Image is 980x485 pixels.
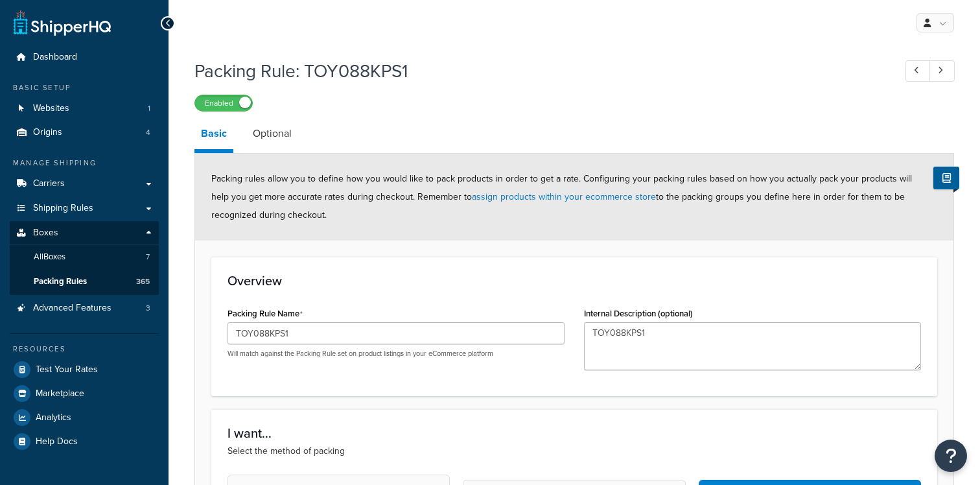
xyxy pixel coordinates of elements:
span: Marketplace [36,388,84,399]
h3: I want... [227,426,921,440]
p: Select the method of packing [227,444,921,458]
a: Help Docs [10,430,159,453]
span: Websites [33,103,69,114]
label: Packing Rule Name [227,309,303,319]
h1: Packing Rule: TOY088KPS1 [194,58,881,84]
span: Carriers [33,178,65,189]
button: Open Resource Center [935,440,967,472]
span: Help Docs [36,436,78,447]
a: AllBoxes7 [10,245,159,269]
a: Shipping Rules [10,196,159,220]
li: Websites [10,97,159,121]
span: 1 [148,103,150,114]
span: Test Your Rates [36,364,98,375]
span: Boxes [33,228,58,239]
li: Boxes [10,221,159,295]
a: Packing Rules365 [10,270,159,294]
label: Internal Description (optional) [584,309,693,318]
li: Advanced Features [10,296,159,320]
a: Websites1 [10,97,159,121]
span: 365 [136,276,150,287]
a: Advanced Features3 [10,296,159,320]
span: Packing Rules [34,276,87,287]
a: Boxes [10,221,159,245]
a: Carriers [10,172,159,196]
a: Origins4 [10,121,159,145]
label: Enabled [195,95,252,111]
a: Analytics [10,406,159,429]
span: All Boxes [34,252,65,263]
span: 7 [146,252,150,263]
span: Advanced Features [33,303,111,314]
a: Previous Record [905,60,931,82]
textarea: TOY088KPS1 [584,322,921,370]
span: Origins [33,127,62,138]
span: Dashboard [33,52,77,63]
span: Packing rules allow you to define how you would like to pack products in order to get a rate. Con... [211,172,912,222]
a: Optional [246,118,298,149]
li: Packing Rules [10,270,159,294]
div: Basic Setup [10,82,159,93]
a: Test Your Rates [10,358,159,381]
span: Analytics [36,412,71,423]
div: Resources [10,344,159,355]
a: Next Record [929,60,955,82]
li: Origins [10,121,159,145]
span: 3 [146,303,150,314]
p: Will match against the Packing Rule set on product listings in your eCommerce platform [227,349,565,359]
div: Manage Shipping [10,158,159,169]
span: Shipping Rules [33,203,93,214]
h3: Overview [227,274,921,288]
a: Basic [194,118,233,153]
a: assign products within your ecommerce store [472,190,656,204]
button: Show Help Docs [933,167,959,189]
span: 4 [146,127,150,138]
a: Marketplace [10,382,159,405]
a: Dashboard [10,45,159,69]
